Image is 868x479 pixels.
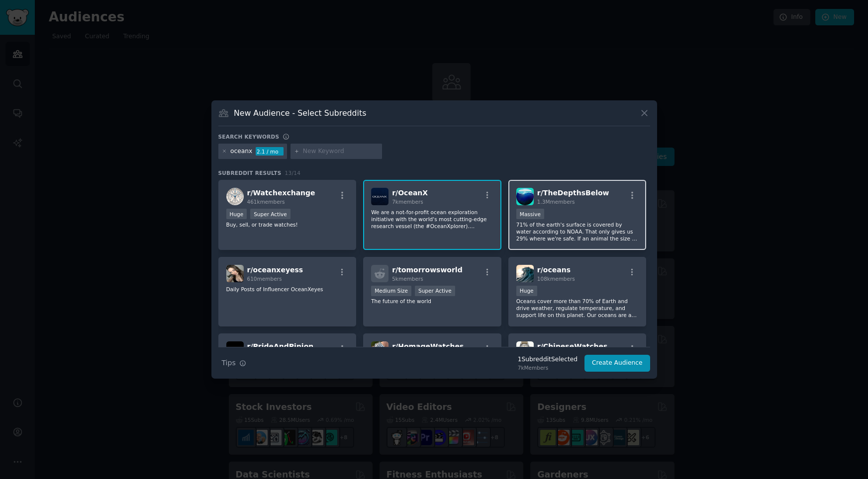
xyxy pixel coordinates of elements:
span: 5k members [392,276,423,282]
div: Huge [226,209,247,219]
img: HomageWatches [371,341,388,359]
button: Tips [218,354,250,372]
span: r/ PrideAndPinion [247,342,314,350]
span: 7k members [392,199,423,205]
p: Daily Posts of Influencer OceanXeyes [226,286,349,293]
span: r/ ChineseWatches [537,342,608,350]
span: r/ oceans [537,266,571,274]
div: 1 Subreddit Selected [518,355,578,364]
img: PrideAndPinion [226,341,244,359]
p: 71% of the earth's surface is covered by water according to NOAA. That only gives us 29% where we... [516,221,639,242]
p: Buy, sell, or trade watches! [226,221,349,228]
div: Massive [516,209,544,219]
div: Super Active [250,209,290,219]
img: ChineseWatches [516,341,534,359]
span: Subreddit Results [218,169,282,176]
div: 2.1 / mo [256,147,284,156]
span: r/ TheDepthsBelow [537,189,609,197]
span: r/ oceanxeyess [247,266,303,274]
span: 610 members [247,276,282,282]
span: r/ tomorrowsworld [392,266,463,274]
div: 7k Members [518,364,578,371]
img: TheDepthsBelow [516,188,534,205]
h3: Search keywords [218,133,280,140]
span: r/ OceanX [392,189,428,197]
input: New Keyword [303,147,379,156]
img: Watchexchange [226,188,244,205]
span: r/ Watchexchange [247,189,315,197]
span: Tips [222,358,236,368]
span: 1.3M members [537,199,575,205]
p: The future of the world [371,298,493,305]
div: oceanx [230,147,252,156]
span: 461k members [247,199,285,205]
p: We are a not-for-profit ocean exploration initiative with the world's most cutting-edge research ... [371,209,493,230]
img: oceans [516,265,534,282]
p: Oceans cover more than 70% of Earth and drive weather, regulate temperature, and support life on ... [516,298,639,319]
img: OceanX [371,188,388,205]
div: Medium Size [371,286,411,296]
span: r/ HomageWatches [392,342,464,350]
span: 13 / 14 [285,170,301,176]
img: oceanxeyess [226,265,244,282]
div: Huge [516,286,537,296]
h3: New Audience - Select Subreddits [234,108,366,118]
div: Super Active [415,286,455,296]
button: Create Audience [584,355,650,372]
span: 108k members [537,276,575,282]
